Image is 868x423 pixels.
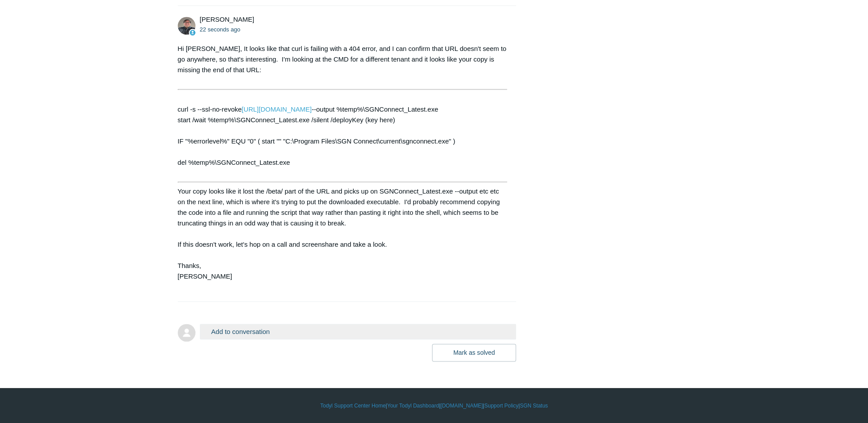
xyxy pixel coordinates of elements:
div: | | | | [178,402,691,410]
a: SGN Status [520,402,548,410]
a: [URL][DOMAIN_NAME] [242,105,312,113]
a: Support Policy [484,402,518,410]
button: Mark as solved [432,344,516,361]
button: Add to conversation [200,324,516,339]
span: Matt Robinson [200,16,254,23]
div: Hi [PERSON_NAME], It looks like that curl is failing with a 404 error, and I can confirm that URL... [178,43,508,292]
a: Your Todyl Dashboard [387,402,439,410]
a: [DOMAIN_NAME] [440,402,483,410]
time: 08/22/2025, 16:38 [200,26,241,33]
a: Todyl Support Center Home [320,402,386,410]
